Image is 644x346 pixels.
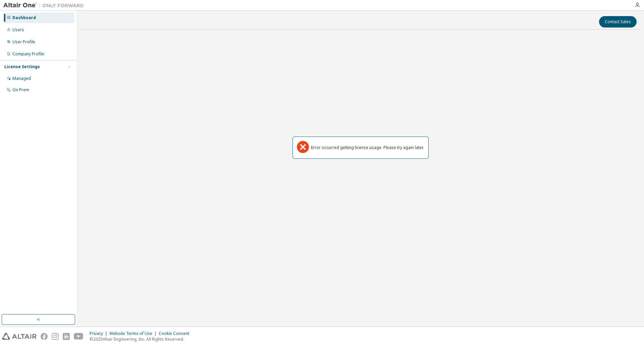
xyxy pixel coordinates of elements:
div: Website Terms of Use [109,331,159,336]
div: Cookie Consent [159,331,193,336]
div: Company Profile [12,51,44,57]
img: Altair One [3,2,87,9]
div: Users [12,27,24,33]
div: License Settings [4,64,40,69]
img: instagram.svg [52,333,59,340]
img: facebook.svg [41,333,48,340]
img: youtube.svg [74,333,84,340]
div: Privacy [90,331,109,336]
div: On Prem [12,87,29,93]
div: Dashboard [12,15,36,20]
img: altair_logo.svg [2,333,37,340]
div: Managed [12,76,31,81]
img: linkedin.svg [63,333,70,340]
p: © 2025 Altair Engineering, Inc. All Rights Reserved. [90,336,193,342]
button: Contact Sales [599,16,637,28]
div: User Profile [12,39,35,45]
div: Error occurred getting license usage. Please try again later. [311,145,424,150]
